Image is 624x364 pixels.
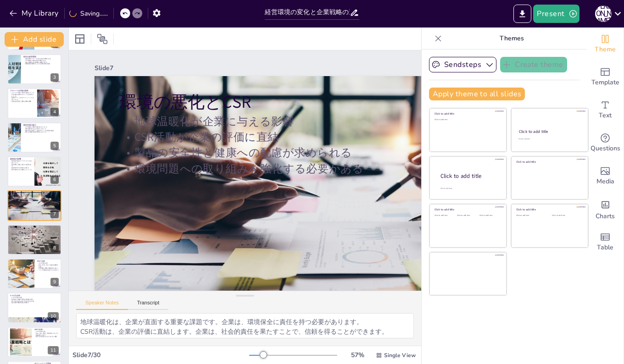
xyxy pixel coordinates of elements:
div: Click to add title [435,208,500,211]
p: 環境適応理論 [10,226,59,229]
p: 環境適応理論が企業に求めるもの [10,228,59,230]
p: 地球温暖化が企業に与える影響 [120,114,575,129]
p: Themes [446,28,578,50]
div: 7 [50,210,59,218]
button: Sendsteps [429,57,496,72]
div: 9 [50,278,59,286]
span: Theme [595,44,616,55]
p: 競合社間の敵対関係を考慮する [10,302,59,303]
button: [PERSON_NAME] [595,5,612,23]
p: 環境問題への取り組みを強化する必要がある [10,199,59,201]
p: 日本企業は効率化やスピード化を求められている [10,94,34,97]
p: 新規参入の脅威や代替品の脅威を考慮 [10,298,59,300]
p: 競争上の地位を向上させるために重要 [34,336,59,337]
div: Click to add text [516,215,545,217]
button: Speaker Notes [76,300,128,310]
p: 環境の悪化とCSR [120,90,575,114]
p: SWOT分析 [34,328,59,331]
div: Click to add title [435,112,500,116]
div: Click to add title [516,160,582,164]
p: 国内市場の縮小 [23,124,59,127]
div: https://cdn.sendsteps.com/images/logo/sendsteps_logo_white.pnghttps://cdn.sendsteps.com/images/lo... [7,88,61,118]
div: Click to add text [552,215,581,217]
span: Position [97,33,108,44]
p: リスクや機会を特定するのに役立つ [37,269,59,271]
span: Charts [596,211,615,221]
p: 環境に適応することで企業の存続が決まる [10,230,59,232]
div: Saving...... [69,9,108,18]
div: 6 [50,176,59,184]
button: Transcript [128,300,169,310]
p: 外部環境の理解が戦略策定に役立つ [37,268,59,270]
button: Export to PowerPoint [513,5,531,23]
p: 組織のフラット化やアウトソーシングが進んでいる [10,97,34,100]
div: 10 [48,312,59,320]
div: Add ready made slides [587,61,624,94]
div: 9 [7,259,61,289]
div: 11 [7,327,61,357]
p: 少子高齢化が国内市場に影響を与える [23,60,59,61]
button: Present [533,5,579,23]
p: 製品の安全性と健康への配慮が求められる [10,198,59,199]
div: Change the overall theme [587,28,624,61]
div: Click to add text [457,215,478,217]
p: 競争を激化させる要因となっている [10,169,32,171]
div: Add a table [587,226,624,259]
div: 57 % [346,351,368,359]
p: SWOT分析の目的 [34,331,59,332]
div: Click to add text [518,138,579,140]
div: Click to add title [519,129,580,134]
p: 新たな労働力の活用が求められている [23,131,59,133]
div: [PERSON_NAME] [595,6,612,22]
p: 地球温暖化が企業に与える影響 [10,194,59,196]
p: 技術革新に迅速に対応する必要がある [10,164,32,167]
p: 新技術の導入が競争力を高める [10,167,32,169]
p: 買い手の交渉力や売り手の交渉力を評価 [10,300,59,302]
span: Questions [591,143,620,154]
p: グローバル市場の競争 [10,89,34,92]
span: Template [591,77,619,88]
p: 戦略策定に役立つ [34,334,59,336]
p: PEST分析 [37,260,59,263]
div: 3 [50,73,59,82]
span: Single View [384,352,416,359]
div: Slide 7 [95,64,501,72]
p: 外部環境の変化に迅速に対応する能力が重要 [10,232,59,234]
p: 海外需要の取り込みが求められている [23,128,59,130]
p: 経済活動のグローバル化が企業に影響を与える [23,58,59,60]
input: Insert title [265,6,350,19]
p: 製品の安全性と健康への配慮が求められる [120,145,575,160]
p: 新技術が製品のライフサイクルを短縮している [10,160,32,164]
div: Get real-time input from your audience [587,127,624,160]
div: https://cdn.sendsteps.com/images/logo/sendsteps_logo_white.pnghttps://cdn.sendsteps.com/images/lo... [7,122,61,153]
p: 環境の悪化とCSR [10,192,59,195]
div: 5 [50,142,59,150]
div: Click to add text [435,215,455,217]
p: 環境問題への取り組みを強化する必要がある [120,160,575,176]
div: 4 [50,108,59,116]
button: Create theme [500,57,567,72]
button: Add slide [5,32,64,47]
div: Click to add title [516,208,582,211]
div: Click to add title [440,172,499,180]
div: 8 [50,244,59,252]
button: Apply theme to all slides [429,88,525,100]
p: 5つの力分析 [10,294,59,297]
p: 政治、経済、社会、技術の各要因を評価 [37,264,59,267]
div: Slide 7 / 30 [72,351,249,359]
div: https://cdn.sendsteps.com/images/logo/sendsteps_logo_white.pnghttps://cdn.sendsteps.com/images/lo... [7,225,61,255]
div: https://cdn.sendsteps.com/images/logo/sendsteps_logo_white.pnghttps://cdn.sendsteps.com/images/lo... [7,54,61,84]
span: Text [599,110,612,121]
p: 競争の中で優位性を保つために [10,233,59,235]
div: Add text boxes [587,94,624,127]
p: 社会の成熟化が企業戦略に影響を与える [23,61,59,63]
div: https://cdn.sendsteps.com/images/logo/sendsteps_logo_white.pnghttps://cdn.sendsteps.com/images/lo... [7,156,61,187]
p: 5つの力分析の目的 [10,297,59,298]
p: PEST分析の目的 [37,263,59,265]
p: 熟年世代を対象とした製品やサービスの開発が重要 [23,130,59,132]
div: https://cdn.sendsteps.com/images/logo/sendsteps_logo_white.pnghttps://cdn.sendsteps.com/images/lo... [7,190,61,221]
p: CSR活動が企業の評価に直結 [120,129,575,145]
div: Click to add text [435,119,500,121]
p: 迅速な意思決定と柔軟な戦略が重要 [10,100,34,102]
div: Add charts and graphs [587,193,624,226]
